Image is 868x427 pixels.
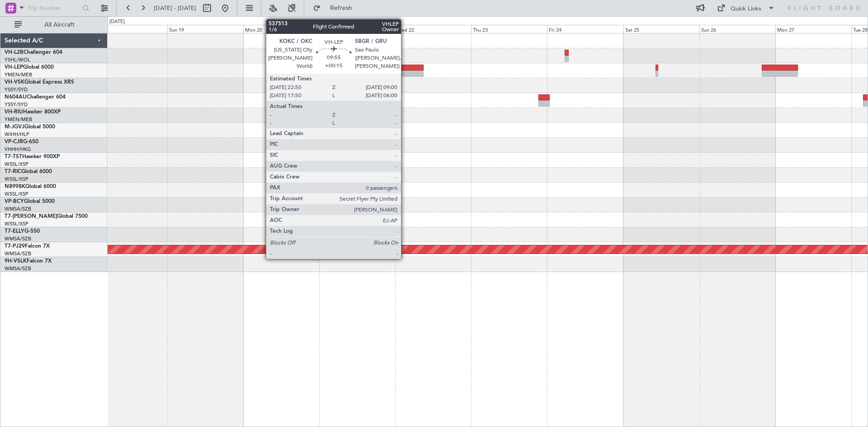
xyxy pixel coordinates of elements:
[5,199,24,204] span: VP-BCY
[5,206,31,212] a: WMSA/SZB
[5,86,28,93] a: YSSY/SYD
[5,244,25,249] span: T7-PJ29
[5,109,23,115] span: VH-RIU
[319,25,395,33] div: Tue 21
[623,25,699,33] div: Sat 25
[5,65,23,70] span: VH-LEP
[109,18,125,26] div: [DATE]
[5,71,32,78] a: YMEN/MEB
[5,139,23,145] span: VP-CJR
[5,154,22,160] span: T7-TST
[5,184,25,189] span: N8998K
[243,25,319,33] div: Mon 20
[154,4,196,12] span: [DATE] - [DATE]
[91,25,167,33] div: Sat 18
[5,229,24,234] span: T7-ELLY
[5,184,56,189] a: N8998KGlobal 6000
[5,80,24,85] span: VH-VSK
[167,25,243,33] div: Sun 19
[5,265,31,272] a: WMSA/SZB
[712,1,779,15] button: Quick Links
[5,258,52,264] a: 9H-VSLKFalcon 7X
[5,214,57,219] span: T7-[PERSON_NAME]
[5,116,32,123] a: YMEN/MEB
[5,109,61,115] a: VH-RIUHawker 800XP
[5,50,62,55] a: VH-L2BChallenger 604
[5,131,29,138] a: WIHH/HLP
[5,65,54,70] a: VH-LEPGlobal 6000
[5,154,60,160] a: T7-TSTHawker 900XP
[775,25,851,33] div: Mon 27
[5,250,31,257] a: WMSA/SZB
[5,94,66,100] a: N604AUChallenger 604
[5,94,27,100] span: N604AU
[322,5,360,11] span: Refresh
[24,22,95,28] span: All Aircraft
[5,146,31,153] a: VHHH/HKG
[5,50,24,55] span: VH-L2B
[5,124,24,130] span: M-JGVJ
[5,139,38,145] a: VP-CJRG-650
[28,1,80,15] input: Trip Number
[5,235,31,242] a: WMSA/SZB
[5,221,28,227] a: WSSL/XSP
[5,169,21,174] span: T7-RIC
[5,169,52,174] a: T7-RICGlobal 6000
[5,101,28,108] a: YSSY/SYD
[5,191,28,197] a: WSSL/XSP
[5,56,30,63] a: YSHL/WOL
[699,25,775,33] div: Sun 26
[10,18,98,32] button: All Aircraft
[547,25,623,33] div: Fri 24
[5,229,40,234] a: T7-ELLYG-550
[471,25,547,33] div: Thu 23
[5,80,74,85] a: VH-VSKGlobal Express XRS
[5,258,27,264] span: 9H-VSLK
[731,5,761,14] div: Quick Links
[5,199,55,204] a: VP-BCYGlobal 5000
[5,214,88,219] a: T7-[PERSON_NAME]Global 7500
[5,176,28,183] a: WSSL/XSP
[5,244,50,249] a: T7-PJ29Falcon 7X
[5,161,28,168] a: WSSL/XSP
[309,1,363,15] button: Refresh
[5,124,55,130] a: M-JGVJGlobal 5000
[395,25,471,33] div: Wed 22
